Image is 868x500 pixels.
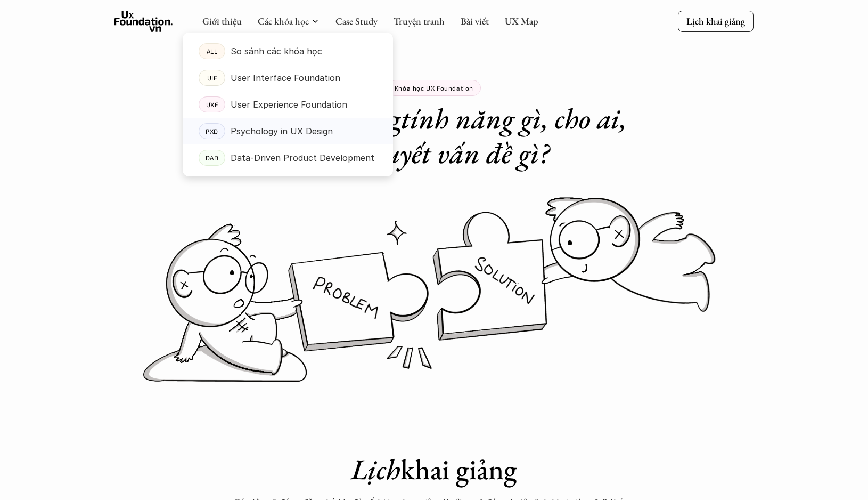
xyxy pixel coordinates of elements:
[183,91,393,118] a: UXFUser Experience Foundation
[258,15,309,27] a: Các khóa học
[221,101,647,171] h1: Nên xây dựng
[183,38,393,64] a: ALLSo sánh các khóa học
[231,43,322,59] p: So sánh các khóa học
[207,74,217,82] p: UIF
[231,96,347,112] p: User Experience Foundation
[351,450,400,488] em: Lịch
[505,15,538,27] a: UX Map
[231,150,374,166] p: Data-Driven Product Development
[231,70,340,86] p: User Interface Foundation
[231,123,333,139] p: Psychology in UX Design
[206,154,219,162] p: DAD
[207,47,218,55] p: ALL
[320,100,634,172] em: tính năng gì, cho ai, giải quyết vấn đề gì?
[183,64,393,91] a: UIFUser Interface Foundation
[221,452,647,487] h1: khai giảng
[335,15,378,27] a: Case Study
[183,118,393,144] a: PXDPsychology in UX Design
[206,101,218,108] p: UXF
[394,15,445,27] a: Truyện tranh
[678,11,754,31] a: Lịch khai giảng
[206,127,218,135] p: PXD
[202,15,242,27] a: Giới thiệu
[461,15,489,27] a: Bài viết
[686,15,745,27] p: Lịch khai giảng
[395,84,473,92] p: Khóa học UX Foundation
[183,144,393,171] a: DADData-Driven Product Development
